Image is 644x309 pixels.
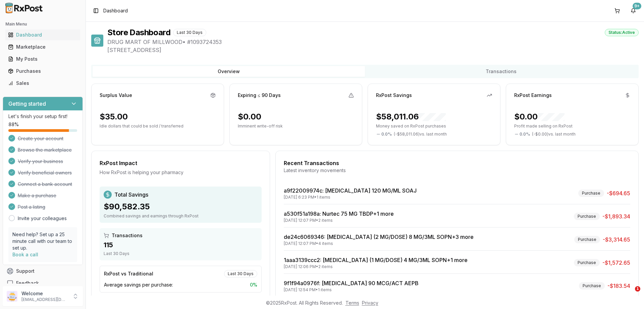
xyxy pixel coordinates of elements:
div: Last 30 Days [173,29,206,36]
nav: breadcrumb [103,7,128,14]
a: Privacy [362,300,378,306]
img: User avatar [7,291,17,302]
span: -$1,572.65 [602,259,630,267]
button: My Posts [3,54,83,64]
span: ( - $58,011.06 ) vs. last month [394,132,447,137]
div: Purchase [578,190,604,197]
a: Invite your colleagues [18,215,67,222]
div: Purchase [574,236,600,243]
span: 0.0 % [381,132,392,137]
span: 0 % [250,281,257,288]
p: Imminent write-off risk [238,123,354,129]
div: $0.00 [514,111,565,122]
span: 1 [635,286,640,292]
div: Marketplace [8,44,77,50]
div: [DATE] 12:07 PM • 2 items [284,218,394,223]
button: 9+ [628,5,639,16]
div: $90,582.35 [104,201,258,212]
h3: Getting started [8,100,46,108]
p: Idle dollars that could be sold / transferred [100,123,216,129]
div: Expiring ≤ 90 Days [238,92,281,99]
span: Post a listing [18,204,45,210]
button: Dashboard [3,30,83,40]
div: RxPost vs Traditional [104,270,153,277]
button: Purchases [3,66,83,76]
div: RxPost Impact [100,159,262,167]
p: Welcome [21,290,68,297]
button: Overview [93,66,365,77]
span: -$183.54 [607,282,630,290]
button: Support [3,265,83,277]
a: Terms [345,300,359,306]
span: 88 % [8,121,19,128]
iframe: Intercom live chat [621,286,637,302]
span: -$3,314.65 [603,236,630,244]
img: RxPost Logo [3,3,46,13]
div: $0.00 [238,111,261,122]
div: RxPost Savings [376,92,412,99]
span: Total Savings [114,191,148,199]
a: Marketplace [5,41,80,53]
div: How RxPost is helping your pharmacy [100,169,262,176]
div: My Posts [8,56,77,62]
div: Latest inventory movements [284,167,630,174]
a: Sales [5,77,80,89]
span: -$694.65 [607,189,630,197]
a: Book a call [12,252,38,257]
div: Purchase [574,259,600,266]
span: Transactions [112,232,143,239]
a: 1aaa3139ccc2: [MEDICAL_DATA] (1 MG/DOSE) 4 MG/3ML SOPN+1 more [284,257,468,263]
span: ( - $0.00 ) vs. last month [532,132,576,137]
div: [DATE] 12:54 PM • 1 items [284,287,419,293]
span: -$1,893.34 [602,212,630,220]
p: Money saved on RxPost purchases [376,123,492,129]
div: [DATE] 6:23 PM • 1 items [284,195,417,200]
div: Sales [8,80,77,87]
a: Dashboard [5,29,80,41]
span: [STREET_ADDRESS] [107,46,639,54]
span: Make a purchase [18,192,56,199]
div: Last 30 Days [224,270,257,277]
a: Purchases [5,65,80,77]
button: Marketplace [3,42,83,52]
div: Dashboard [8,32,77,38]
button: Sales [3,78,83,89]
p: Profit made selling on RxPost [514,123,630,129]
div: $35.00 [100,111,128,122]
span: 0.0 % [520,132,530,137]
div: Purchase [574,213,600,220]
a: My Posts [5,53,80,65]
div: Status: Active [605,29,639,36]
span: Feedback [16,280,39,287]
span: Verify your business [18,158,63,165]
div: [DATE] 12:07 PM • 4 items [284,241,474,246]
p: Need help? Set up a 25 minute call with our team to set up. [12,231,73,251]
div: Purchases [8,68,77,74]
span: DRUG MART OF MILLWOOD • # 1093724353 [107,38,639,46]
div: RxPost Earnings [514,92,552,99]
span: Browse the marketplace [18,147,72,153]
span: Average savings per purchase: [104,281,173,288]
button: Feedback [3,277,83,289]
span: Create your account [18,135,63,142]
div: Purchase [579,282,605,290]
span: Dashboard [103,7,128,14]
p: [EMAIL_ADDRESS][DOMAIN_NAME] [21,297,68,302]
div: 115 [104,240,258,250]
div: Recent Transactions [284,159,630,167]
p: Let's finish your setup first! [8,113,77,120]
div: Surplus Value [100,92,132,99]
a: a530f51a198a: Nurtec 75 MG TBDP+1 more [284,210,394,217]
div: [DATE] 12:06 PM • 2 items [284,264,468,269]
h1: Store Dashboard [107,27,170,38]
a: a9f22009974c: [MEDICAL_DATA] 120 MG/ML SOAJ [284,187,417,194]
div: $58,011.06 [376,111,446,122]
button: Transactions [365,66,637,77]
span: Connect a bank account [18,181,72,188]
div: 9+ [633,3,641,9]
div: Last 30 Days [104,251,258,256]
a: 9f1f94a0976f: [MEDICAL_DATA] 90 MCG/ACT AEPB [284,280,419,287]
h2: Main Menu [5,21,80,27]
div: Combined savings and earnings through RxPost [104,213,258,219]
a: de24c6069346: [MEDICAL_DATA] (2 MG/DOSE) 8 MG/3ML SOPN+3 more [284,234,474,240]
